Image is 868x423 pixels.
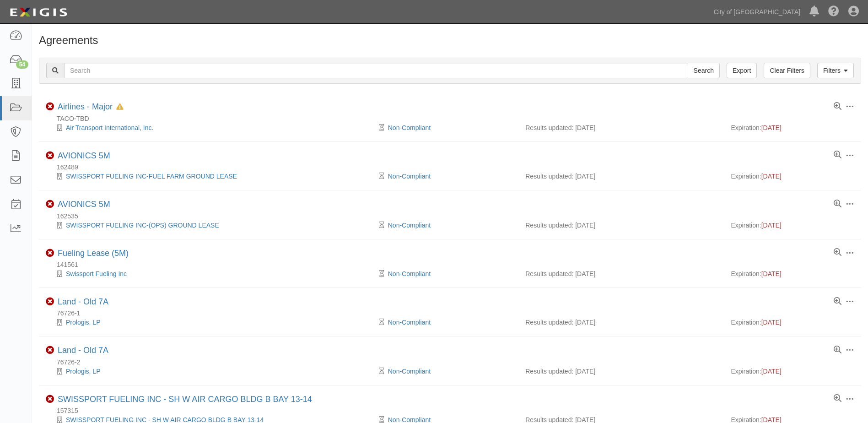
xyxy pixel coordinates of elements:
span: [DATE] [761,319,782,326]
i: In Default since 09/05/2025 [116,104,124,110]
a: SWISSPORT FUELING INC-(OPS) GROUND LEASE [66,222,219,229]
a: Land - Old 7A [58,297,108,306]
a: View results summary [834,395,841,403]
a: View results summary [834,151,841,159]
a: View results summary [834,346,841,354]
i: Non-Compliant [46,395,54,403]
div: 76726-2 [46,358,861,367]
div: 157315 [46,406,861,415]
i: Non-Compliant [46,103,54,111]
a: Clear Filters [764,63,810,78]
span: [DATE] [761,173,782,180]
i: Non-Compliant [46,152,54,160]
a: Non-Compliant [388,368,431,375]
a: View results summary [834,249,841,257]
div: 162535 [46,211,861,221]
a: AVIONICS 5M [58,200,110,209]
div: Expiration: [731,367,854,376]
i: Pending Review [379,417,384,423]
div: Results updated: [DATE] [525,269,717,278]
a: View results summary [834,103,841,111]
div: AVIONICS 5M [58,151,110,161]
div: Expiration: [731,269,854,278]
input: Search [688,63,720,78]
a: Filters [817,63,854,78]
a: Prologis, LP [66,368,100,375]
i: Non-Compliant [46,200,54,208]
a: Swissport Fueling Inc [66,270,127,277]
div: Expiration: [731,318,854,327]
h1: Agreements [39,34,861,46]
span: [DATE] [761,270,782,277]
i: Pending Review [379,125,384,131]
a: Export [727,63,757,78]
div: SWISSPORT FUELING INC-FUEL FARM GROUND LEASE [46,172,382,181]
div: SWISSPORT FUELING INC-(OPS) GROUND LEASE [46,221,382,230]
div: Prologis, LP [46,318,382,327]
div: 141561 [46,260,861,269]
a: Air Transport International, Inc. [66,124,153,131]
img: logo-5460c22ac91f19d4615b14bd174203de0afe785f0fc80cf4dbbc73dc1793850b.png [7,4,70,21]
div: Results updated: [DATE] [525,123,717,132]
div: Results updated: [DATE] [525,318,717,327]
div: Prologis, LP [46,367,382,376]
i: Pending Review [379,319,384,325]
a: View results summary [834,200,841,208]
a: City of [GEOGRAPHIC_DATA] [709,3,805,21]
a: View results summary [834,298,841,306]
div: 54 [16,60,28,69]
div: Fueling Lease (5M) [58,249,129,259]
a: Airlines - Major [58,102,113,111]
div: Expiration: [731,221,854,230]
div: TACO-TBD [46,114,861,123]
i: Pending Review [379,173,384,179]
div: 162489 [46,163,861,172]
div: Results updated: [DATE] [525,221,717,230]
div: Expiration: [731,123,854,132]
div: Results updated: [DATE] [525,367,717,376]
a: Land - Old 7A [58,346,108,355]
i: Help Center - Complianz [828,6,839,17]
a: SWISSPORT FUELING INC-FUEL FARM GROUND LEASE [66,173,237,180]
div: 76726-1 [46,309,861,318]
span: [DATE] [761,222,782,229]
a: Prologis, LP [66,319,100,326]
div: Land - Old 7A [58,297,108,307]
a: Non-Compliant [388,319,431,326]
div: AVIONICS 5M [58,200,110,210]
div: Expiration: [731,172,854,181]
a: Non-Compliant [388,270,431,277]
input: Search [64,63,688,78]
i: Pending Review [379,368,384,374]
div: SWISSPORT FUELING INC - SH W AIR CARGO BLDG B BAY 13-14 [58,395,312,405]
div: Land - Old 7A [58,346,108,356]
i: Non-Compliant [46,249,54,257]
div: Airlines - Major [58,102,124,112]
a: AVIONICS 5M [58,151,110,160]
div: Swissport Fueling Inc [46,269,382,278]
span: [DATE] [761,124,782,131]
i: Pending Review [379,271,384,277]
a: Non-Compliant [388,173,431,180]
div: Air Transport International, Inc. [46,123,382,132]
span: [DATE] [761,368,782,375]
a: SWISSPORT FUELING INC - SH W AIR CARGO BLDG B BAY 13-14 [58,395,312,404]
a: Fueling Lease (5M) [58,249,129,258]
i: Pending Review [379,222,384,228]
div: Results updated: [DATE] [525,172,717,181]
a: Non-Compliant [388,222,431,229]
i: Non-Compliant [46,298,54,306]
i: Non-Compliant [46,346,54,354]
a: Non-Compliant [388,124,431,131]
